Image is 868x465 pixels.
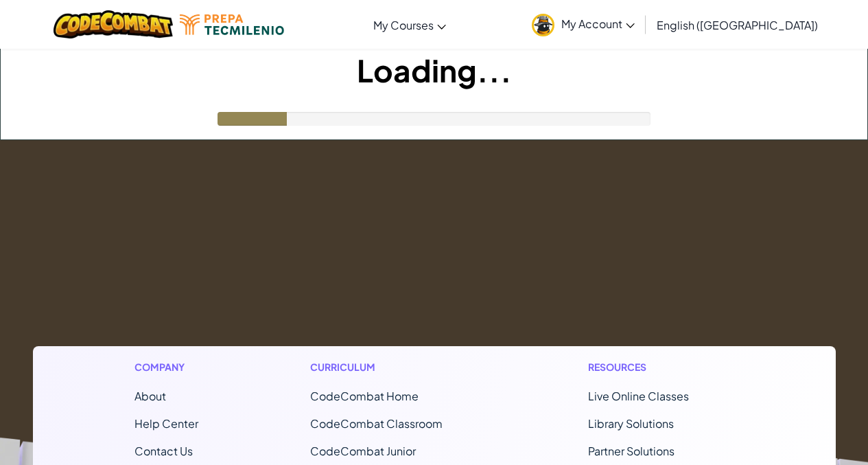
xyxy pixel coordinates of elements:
a: My Courses [366,6,453,43]
h1: Company [134,360,198,374]
span: My Courses [373,18,434,32]
a: CodeCombat Junior [310,444,416,458]
span: CodeCombat Home [310,389,419,403]
h1: Resources [588,360,734,374]
a: Help Center [134,416,198,431]
h1: Loading... [1,49,867,91]
a: About [134,389,166,403]
a: My Account [525,3,642,46]
img: Tecmilenio logo [180,14,284,35]
a: Partner Solutions [588,444,675,458]
img: avatar [532,14,554,36]
img: CodeCombat logo [54,10,174,38]
a: English ([GEOGRAPHIC_DATA]) [650,6,825,43]
span: My Account [561,16,635,31]
span: Contact Us [134,444,193,458]
a: CodeCombat Classroom [310,416,443,431]
a: Live Online Classes [588,389,689,403]
span: English ([GEOGRAPHIC_DATA]) [657,18,818,32]
a: Library Solutions [588,416,674,431]
h1: Curriculum [310,360,476,374]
